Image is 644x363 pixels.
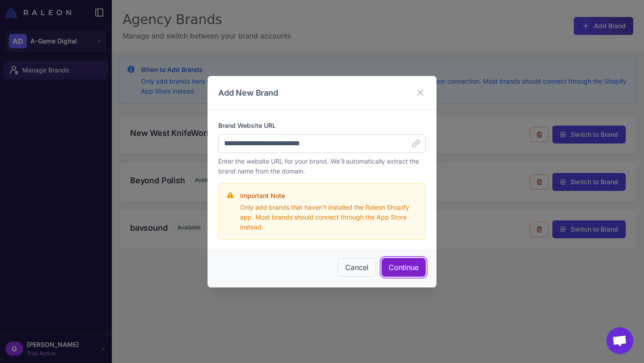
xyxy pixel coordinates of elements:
h3: Add New Brand [218,87,278,99]
label: Brand Website URL [218,121,426,131]
h4: Important Note [240,191,418,201]
p: Only add brands that haven't installed the Raleon Shopify app. Most brands should connect through... [240,203,418,232]
button: Continue [381,258,426,277]
p: Enter the website URL for your brand. We'll automatically extract the brand name from the domain. [218,156,426,176]
a: Open chat [606,327,633,354]
button: Cancel [338,258,376,277]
